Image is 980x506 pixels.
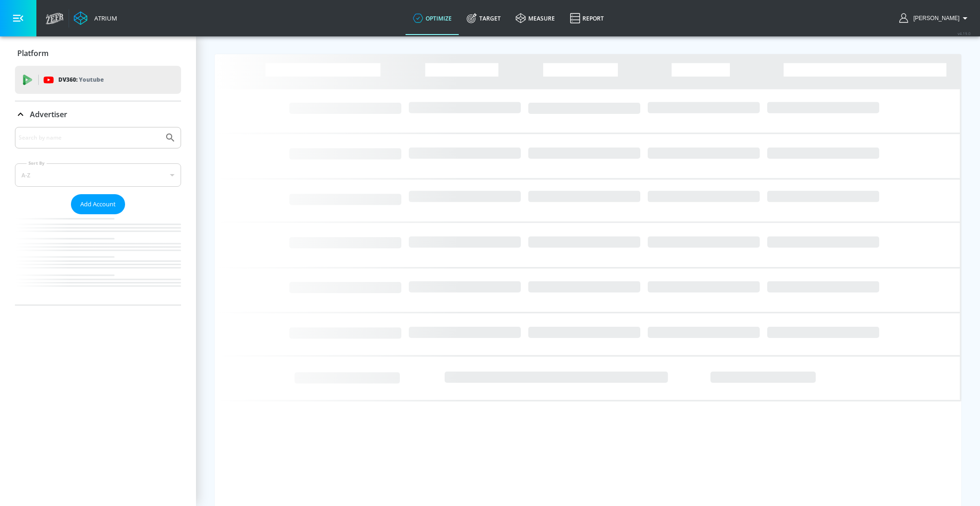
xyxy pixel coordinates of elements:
[15,127,181,305] div: Advertiser
[15,214,181,305] nav: list of Advertiser
[79,75,104,84] p: Youtube
[27,160,47,166] label: Sort By
[459,1,508,35] a: Target
[910,15,959,21] span: login as: rebecca.streightiff@zefr.com
[71,194,125,214] button: Add Account
[17,48,49,58] p: Platform
[508,1,562,35] a: measure
[562,1,611,35] a: Report
[406,1,459,35] a: optimize
[80,199,116,210] span: Add Account
[15,101,181,127] div: Advertiser
[15,40,181,66] div: Platform
[74,11,117,25] a: Atrium
[19,132,160,144] input: Search by name
[15,66,181,94] div: DV360: Youtube
[91,14,117,22] div: Atrium
[30,109,67,119] p: Advertiser
[958,31,971,36] span: v 4.19.0
[15,163,181,187] div: A-Z
[58,75,104,85] p: DV360:
[899,13,971,24] button: [PERSON_NAME]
